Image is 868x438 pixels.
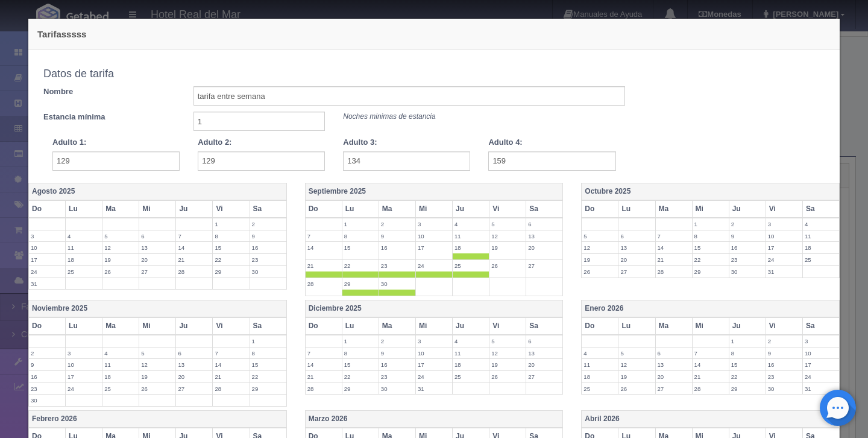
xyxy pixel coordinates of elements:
[342,317,379,335] th: Lu
[305,200,342,218] th: Do
[66,359,102,370] label: 10
[176,317,213,335] th: Ju
[176,254,212,265] label: 21
[306,383,342,395] label: 28
[250,254,286,265] label: 23
[416,371,452,382] label: 24
[766,335,802,347] label: 2
[693,266,729,278] label: 29
[618,348,655,359] label: 5
[342,278,379,290] label: 29
[618,317,655,335] th: Lu
[693,254,729,265] label: 22
[803,242,839,253] label: 18
[693,242,729,253] label: 15
[453,230,489,242] label: 11
[305,300,563,317] th: Diciembre 2025
[379,242,415,253] label: 16
[176,359,212,370] label: 13
[379,278,415,290] label: 30
[66,317,102,335] th: Lu
[213,200,250,218] th: Vi
[655,200,692,218] th: Ma
[250,371,286,382] label: 22
[379,359,415,370] label: 16
[342,348,379,359] label: 8
[766,200,802,218] th: Vi
[305,317,342,335] th: Do
[29,348,65,359] label: 2
[526,371,562,382] label: 27
[803,359,839,370] label: 17
[29,395,65,406] label: 30
[453,317,489,335] th: Ju
[582,348,618,359] label: 4
[250,200,286,218] th: Sa
[102,383,139,395] label: 25
[306,348,342,359] label: 7
[66,230,102,242] label: 4
[489,317,526,335] th: Vi
[176,230,212,242] label: 7
[618,230,655,242] label: 6
[489,218,526,230] label: 5
[342,359,379,370] label: 15
[52,137,86,148] label: Adulto 1:
[379,317,415,335] th: Ma
[803,371,839,382] label: 24
[213,254,249,265] label: 22
[176,266,212,278] label: 28
[693,230,729,242] label: 8
[582,300,840,317] th: Enero 2026
[803,335,839,347] label: 3
[342,200,379,218] th: Lu
[102,200,139,218] th: Ma
[729,317,766,335] th: Ju
[489,230,526,242] label: 12
[489,348,526,359] label: 12
[526,260,562,271] label: 27
[66,371,102,382] label: 17
[29,317,66,335] th: Do
[693,371,729,382] label: 21
[453,359,489,370] label: 18
[729,242,766,253] label: 16
[102,371,139,382] label: 18
[729,335,766,347] label: 1
[213,242,249,253] label: 15
[250,383,286,395] label: 29
[656,242,692,253] label: 14
[453,335,489,347] label: 4
[176,348,212,359] label: 6
[526,317,563,335] th: Sa
[766,359,802,370] label: 16
[379,218,415,230] label: 2
[343,112,435,121] i: Noches minimas de estancia
[250,230,286,242] label: 9
[305,411,563,428] th: Marzo 2026
[342,371,379,382] label: 22
[213,230,249,242] label: 8
[102,242,139,253] label: 12
[139,348,175,359] label: 5
[66,266,102,278] label: 25
[526,242,562,253] label: 20
[102,266,139,278] label: 26
[102,359,139,370] label: 11
[489,335,526,347] label: 5
[66,254,102,265] label: 18
[488,137,522,148] label: Adulto 4:
[250,348,286,359] label: 8
[656,383,692,395] label: 27
[618,200,655,218] th: Lu
[656,348,692,359] label: 6
[416,260,452,271] label: 24
[453,348,489,359] label: 11
[582,359,618,370] label: 11
[766,266,802,278] label: 31
[139,383,175,395] label: 26
[582,242,618,253] label: 12
[766,242,802,253] label: 17
[766,383,802,395] label: 30
[582,230,618,242] label: 5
